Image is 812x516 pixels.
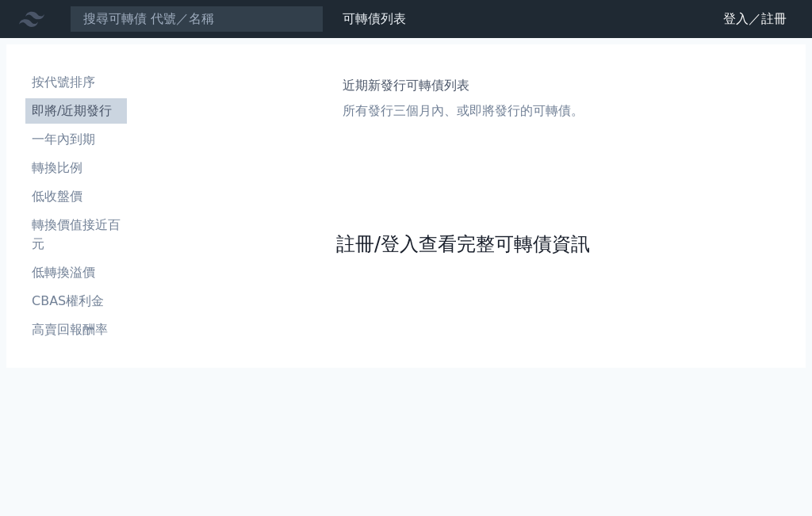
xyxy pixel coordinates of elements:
li: 低收盤價 [25,187,127,206]
a: 低轉換溢價 [25,260,127,285]
a: 註冊/登入查看完整可轉債資訊 [336,231,590,257]
a: 即將/近期發行 [25,98,127,124]
a: 登入／註冊 [710,6,799,32]
li: 一年內到期 [25,130,127,149]
a: 高賣回報酬率 [25,317,127,342]
p: 所有發行三個月內、或即將發行的可轉債。 [343,101,584,120]
a: 轉換比例 [25,155,127,181]
a: 按代號排序 [25,70,127,95]
li: 即將/近期發行 [25,101,127,120]
a: 一年內到期 [25,127,127,152]
a: 低收盤價 [25,184,127,209]
li: 低轉換溢價 [25,263,127,282]
input: 搜尋可轉債 代號／名稱 [70,6,324,32]
a: 可轉債列表 [343,11,406,26]
h1: 近期新發行可轉債列表 [343,76,584,95]
li: 轉換比例 [25,159,127,178]
li: 轉換價值接近百元 [25,216,127,254]
a: CBAS權利金 [25,289,127,314]
li: 高賣回報酬率 [25,320,127,339]
a: 轉換價值接近百元 [25,212,127,257]
li: CBAS權利金 [25,292,127,311]
li: 按代號排序 [25,73,127,92]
